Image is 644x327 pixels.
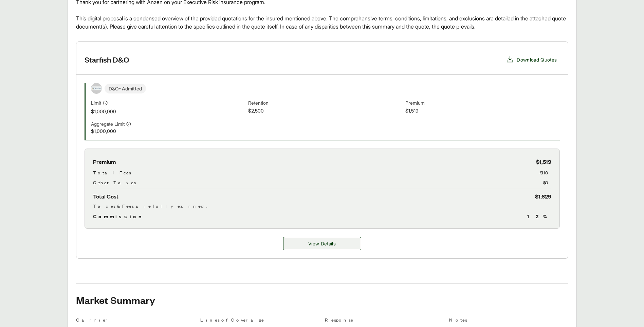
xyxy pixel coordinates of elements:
[527,212,551,220] span: 12 %
[105,84,146,93] span: D&O - Admitted
[200,316,319,326] th: Lines of Coverage
[543,179,551,186] span: $0
[91,99,101,106] span: Limit
[93,212,145,220] span: Commission
[283,237,361,250] button: View Details
[93,202,551,209] div: Taxes & Fees are fully earned.
[536,157,551,166] span: $1,519
[76,316,195,326] th: Carrier
[248,107,403,115] span: $2,500
[93,179,136,186] span: Other Taxes
[308,240,336,247] span: View Details
[76,294,568,305] h2: Market Summary
[535,192,551,201] span: $1,629
[517,56,557,63] span: Download Quotes
[93,192,118,201] span: Total Cost
[93,169,131,176] span: Total Fees
[91,127,245,135] span: $1,000,000
[283,237,361,250] a: Starfish D&O details
[85,54,129,65] h3: Starfish D&O
[91,86,102,90] img: Starfish Specialty Insurance
[325,316,444,326] th: Response
[503,53,559,66] button: Download Quotes
[449,316,568,326] th: Notes
[93,157,116,166] span: Premium
[405,99,560,107] span: Premium
[91,108,245,115] span: $1,000,000
[248,99,403,107] span: Retention
[405,107,560,115] span: $1,519
[91,120,125,127] span: Aggregate Limit
[540,169,551,176] span: $110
